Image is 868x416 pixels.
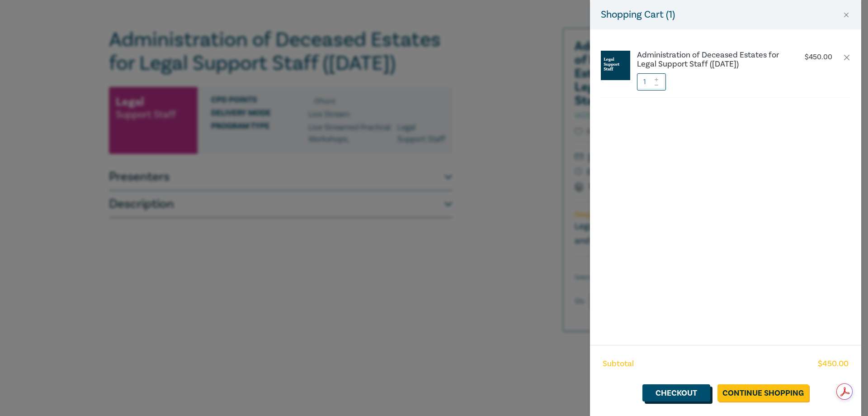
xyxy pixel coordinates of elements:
a: Administration of Deceased Estates for Legal Support Staff ([DATE]) [637,51,787,69]
input: 1 [637,73,666,91]
a: Checkout [642,384,710,402]
a: Continue Shopping [717,384,809,402]
p: $ 450.00 [805,53,832,62]
img: Legal%20Support%20Staff.jpg [601,51,630,80]
span: $ 450.00 [818,358,849,370]
span: Subtotal [603,358,634,370]
h5: Shopping Cart ( 1 ) [601,7,675,22]
button: Close [842,11,850,19]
